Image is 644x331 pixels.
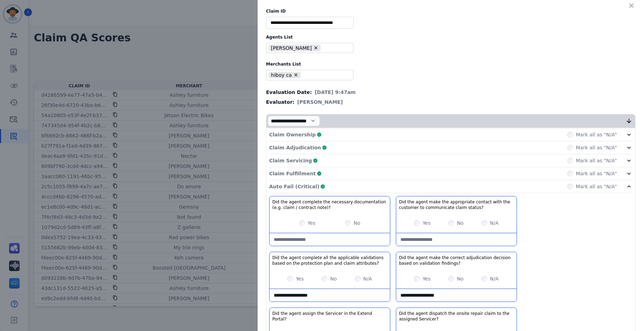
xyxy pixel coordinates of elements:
[363,275,372,282] label: N/A
[422,275,430,282] label: Yes
[308,219,316,227] label: Yes
[490,275,499,282] label: N/A
[269,45,321,51] li: [PERSON_NAME]
[315,89,356,96] span: [DATE] 9:47am
[330,275,337,282] label: No
[576,157,617,164] label: Mark all as "N/A"
[353,219,360,227] label: No
[269,72,301,79] li: hiboy ca
[272,255,387,266] h3: Did the agent complete all the applicable validations based on the protection plan and claim attr...
[293,72,299,77] button: Remove hiboy ca
[266,89,636,96] div: Evaluation Date:
[296,275,304,282] label: Yes
[268,71,349,79] ul: selected options
[297,99,343,106] span: [PERSON_NAME]
[490,219,499,227] label: N/A
[269,170,316,177] p: Claim Fulfillment
[422,219,430,227] label: Yes
[576,144,617,151] label: Mark all as "N/A"
[269,144,321,151] p: Claim Adjudication
[268,44,349,52] ul: selected options
[269,157,312,164] p: Claim Servicing
[266,34,636,40] label: Agents List
[457,275,463,282] label: No
[399,255,514,266] h3: Did the agent make the correct adjudication decision based on validation findings?
[576,183,617,190] label: Mark all as "N/A"
[457,219,463,227] label: No
[269,183,319,190] p: Auto Fail (Critical)
[313,45,318,50] button: Remove Lakeya Anthony
[269,131,316,138] p: Claim Ownership
[272,311,387,322] h3: Did the agent assign the Servicer in the Extend Portal?
[576,131,617,138] label: Mark all as "N/A"
[266,8,636,14] label: Claim ID
[266,61,636,67] label: Merchants List
[272,199,387,210] h3: Did the agent complete the necessary documentation (e.g. claim / contract note)?
[266,99,636,106] div: Evaluator:
[399,311,514,322] h3: Did the agent dispatch the onsite repair claim to the assigned Servicer?
[399,199,514,210] h3: Did the agent make the appropriate contact with the customer to communicate claim status?
[576,170,617,177] label: Mark all as "N/A"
